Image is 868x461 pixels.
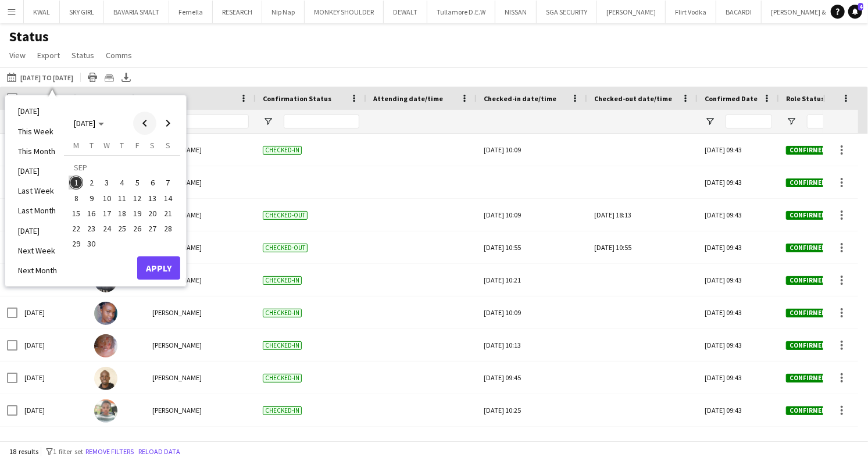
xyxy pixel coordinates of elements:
[145,206,160,221] button: 20-09-2025
[152,341,202,349] span: [PERSON_NAME]
[119,70,133,84] app-action-btn: Export XLSX
[152,373,202,382] span: [PERSON_NAME]
[85,70,99,84] app-action-btn: Print
[160,206,176,221] button: 21-09-2025
[786,276,829,285] span: Confirmed
[151,140,155,151] span: S
[698,166,779,198] div: [DATE] 09:43
[786,341,829,350] span: Confirmed
[807,115,853,128] input: Role Status Filter Input
[17,394,87,426] div: [DATE]
[160,221,176,236] button: 28-09-2025
[173,115,249,128] input: Name Filter Input
[17,427,87,459] div: [DATE]
[160,190,176,205] button: 14-09-2025
[60,1,104,23] button: SKY GIRL
[11,181,64,201] li: Last Week
[698,231,779,263] div: [DATE] 09:43
[99,206,115,221] button: 17-09-2025
[69,236,84,251] button: 29-09-2025
[115,190,130,205] button: 11-09-2025
[11,101,64,121] li: [DATE]
[120,140,124,151] span: T
[427,1,495,23] button: Tullamore D.E.W
[263,406,302,415] span: Checked-in
[152,94,171,103] span: Name
[858,3,863,10] span: 4
[84,206,99,221] button: 16-09-2025
[698,329,779,361] div: [DATE] 09:43
[115,206,130,221] button: 18-09-2025
[161,221,175,235] span: 28
[786,374,829,383] span: Confirmed
[94,399,117,423] img: Betty Katoloki
[786,94,824,103] span: Role Status
[84,175,99,190] button: 02-09-2025
[484,199,580,231] div: [DATE] 10:09
[263,211,308,220] span: Checked-out
[136,445,183,458] button: Reload data
[104,1,169,23] button: BAVARIA SMALT
[94,334,117,358] img: Marian Miruka
[94,367,117,390] img: Julius Nyerere
[484,362,580,394] div: [DATE] 09:45
[705,94,758,103] span: Confirmed Date
[130,206,145,221] button: 19-09-2025
[102,70,116,84] app-action-btn: Crew files as ZIP
[69,160,176,175] td: SEP
[597,1,666,23] button: [PERSON_NAME]
[263,374,302,383] span: Checked-in
[9,50,26,60] span: View
[69,176,83,190] span: 1
[263,116,273,127] button: Open Filter Menu
[786,116,796,127] button: Open Filter Menu
[537,1,597,23] button: SGA SECURITY
[84,236,99,251] button: 30-09-2025
[161,191,175,205] span: 14
[594,199,691,231] div: [DATE] 18:13
[106,50,132,60] span: Comms
[11,221,64,241] li: [DATE]
[284,115,359,128] input: Confirmation Status Filter Input
[99,175,115,190] button: 03-09-2025
[33,48,65,63] a: Export
[85,191,99,205] span: 9
[69,190,84,205] button: 08-09-2025
[484,264,580,296] div: [DATE] 10:21
[17,362,87,394] div: [DATE]
[99,221,115,236] button: 24-09-2025
[384,1,427,23] button: DEWALT
[115,206,129,220] span: 18
[67,48,99,63] a: Status
[84,190,99,205] button: 09-09-2025
[11,121,64,141] li: This Week
[484,296,580,328] div: [DATE] 10:09
[24,94,41,103] span: Date
[705,116,715,127] button: Open Filter Menu
[69,221,84,236] button: 22-09-2025
[115,221,129,235] span: 25
[85,206,99,220] span: 16
[130,176,144,190] span: 5
[69,191,83,205] span: 8
[101,48,137,63] a: Comms
[145,190,160,205] button: 13-09-2025
[99,190,115,205] button: 10-09-2025
[84,221,99,236] button: 23-09-2025
[263,309,302,317] span: Checked-in
[73,140,79,151] span: M
[484,134,580,166] div: [DATE] 10:09
[145,175,160,190] button: 06-09-2025
[373,94,443,103] span: Attending date/time
[135,140,140,151] span: F
[130,190,145,205] button: 12-09-2025
[698,134,779,166] div: [DATE] 09:43
[146,191,160,205] span: 13
[594,231,691,263] div: [DATE] 10:55
[100,176,114,190] span: 3
[698,362,779,394] div: [DATE] 09:43
[848,5,862,19] a: 4
[152,308,202,317] span: [PERSON_NAME]
[495,1,537,23] button: NISSAN
[145,221,160,236] button: 27-09-2025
